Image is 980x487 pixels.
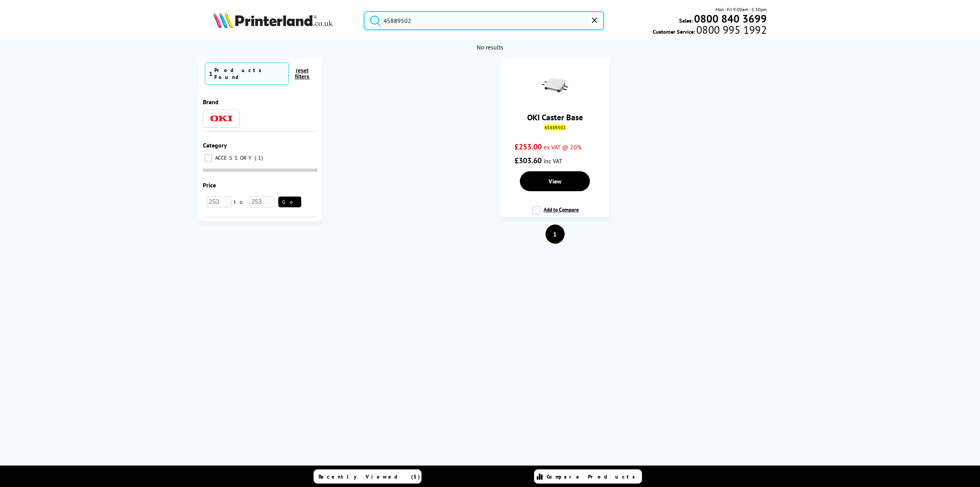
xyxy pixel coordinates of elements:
label: Add to Compare [532,206,579,221]
span: 0800 995 1992 [695,26,767,33]
div: No results [209,43,771,51]
span: Sales: [679,17,693,24]
mark: 45889502 [544,125,566,130]
input: 253 [249,196,274,208]
span: ACCESSORY [213,154,254,161]
a: OKI Caster Base [527,112,583,123]
input: 253 [207,196,232,208]
span: £303.60 [514,156,542,166]
img: OKI [210,115,233,122]
button: reset filters [289,67,315,80]
span: Category [203,141,227,149]
div: Products Found [214,67,284,80]
span: inc VAT [544,157,562,165]
span: Mon - Fri 9:00am - 5:30pm [715,6,767,13]
span: Customer Service: [653,26,767,35]
span: 1 [255,154,265,161]
img: Printerland Logo [213,11,333,28]
input: ACCESSORY 1 [204,154,212,162]
span: to [232,198,249,205]
input: Search product or brand [364,11,604,30]
a: Printerland Logo [213,11,354,30]
span: £253.00 [514,142,542,152]
span: Brand [203,98,219,106]
a: View [520,171,590,191]
img: OKI-45889502-CastorBase-Small.gif [542,72,568,99]
span: 1 [209,70,212,77]
span: Recently Viewed (5) [318,473,420,480]
b: 0800 840 3699 [694,11,767,26]
span: ex VAT @ 20% [544,143,581,151]
span: Price [203,181,216,189]
a: Compare Products [534,469,642,484]
span: Compare Products [547,473,639,480]
span: View [549,177,562,185]
a: 0800 840 3699 [693,15,767,22]
a: Recently Viewed (5) [314,469,421,484]
button: Go [278,197,301,207]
